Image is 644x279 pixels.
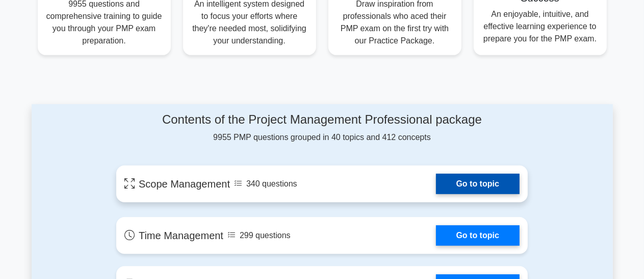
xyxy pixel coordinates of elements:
p: An enjoyable, intuitive, and effective learning experience to prepare you for the PMP exam. [482,8,599,45]
a: Go to topic [436,225,520,246]
h4: Contents of the Project Management Professional package [116,112,528,127]
div: 9955 PMP questions grouped in 40 topics and 412 concepts [116,112,528,144]
a: Go to topic [436,174,520,194]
